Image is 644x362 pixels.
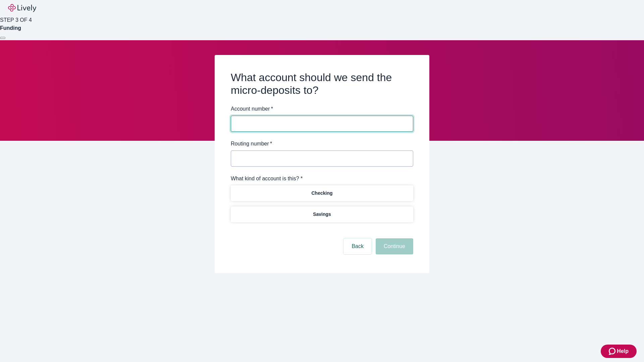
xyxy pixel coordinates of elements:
[343,238,372,254] button: Back
[601,345,637,358] button: Zendesk support iconHelp
[231,71,413,97] h2: What account should we send the micro-deposits to?
[231,175,303,183] label: What kind of account is this? *
[231,105,273,113] label: Account number
[313,211,331,218] p: Savings
[231,185,413,201] button: Checking
[617,347,629,355] span: Help
[231,140,272,148] label: Routing number
[311,190,332,197] p: Checking
[8,4,36,12] img: Lively
[609,347,617,355] svg: Zendesk support icon
[231,206,413,222] button: Savings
